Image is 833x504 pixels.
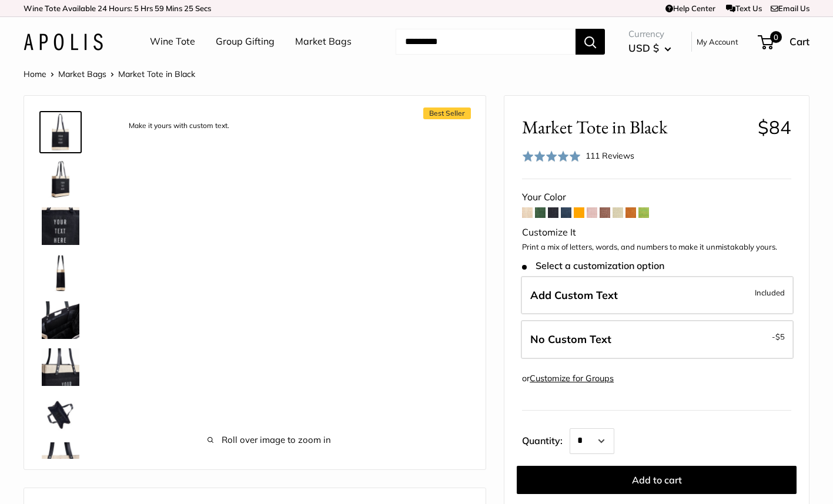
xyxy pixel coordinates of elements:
img: description_Inner pocket good for daily drivers. [42,301,79,339]
a: Email Us [771,4,809,13]
a: Market Tote in Black [39,158,82,200]
a: Home [24,69,46,79]
span: Secs [195,4,211,13]
img: description_The red cross stitch represents our standard for quality and craftsmanship. [42,442,79,480]
span: Cart [789,35,809,48]
a: Help Center [665,4,715,13]
a: description_Super soft long leather handles. [39,346,82,388]
span: Roll over image to zoom in [118,432,420,448]
div: Customize It [522,224,791,241]
nav: Breadcrumb [24,66,195,82]
span: Included [755,285,785,300]
span: Currency [628,26,671,42]
button: USD $ [628,39,671,58]
span: 59 [155,4,164,13]
a: description_Water resistant inner liner. [39,393,82,435]
a: 0 Cart [759,32,809,51]
span: Best Seller [423,107,471,119]
span: 25 [184,4,193,13]
span: 5 [134,4,139,13]
a: Market Bags [58,69,106,79]
a: Text Us [726,4,762,13]
a: Market Tote in Black [39,252,82,294]
a: description_The red cross stitch represents our standard for quality and craftsmanship. [39,440,82,482]
a: Customize for Groups [530,373,614,384]
img: description_Make it yours with custom text. [42,113,79,151]
div: Make it yours with custom text. [123,118,235,134]
span: Market Tote in Black [118,69,195,79]
label: Quantity: [522,425,570,454]
img: Apolis [24,33,103,51]
span: Add Custom Text [530,288,618,302]
span: No Custom Text [530,332,611,346]
a: Wine Tote [150,33,195,51]
input: Search... [396,29,576,55]
img: description_Water resistant inner liner. [42,395,79,433]
button: Add to cart [517,466,797,494]
label: Add Custom Text [521,276,794,315]
span: Mins [166,4,182,13]
span: Hrs [140,4,153,13]
img: description_Custom printed text with eco-friendly ink. [42,207,79,245]
span: Select a customization option [522,260,664,271]
div: Your Color [522,189,791,206]
a: description_Make it yours with custom text. [39,111,82,153]
div: or [522,371,614,387]
span: - [772,330,785,344]
span: 0 [770,31,782,43]
a: Market Bags [295,33,352,51]
button: Search [576,29,605,55]
a: My Account [697,35,738,49]
a: description_Inner pocket good for daily drivers. [39,299,82,341]
span: $84 [758,116,791,139]
p: Print a mix of letters, words, and numbers to make it unmistakably yours. [522,241,791,253]
span: 111 Reviews [586,150,634,161]
img: Market Tote in Black [42,160,79,198]
img: Market Tote in Black [42,254,79,292]
span: Market Tote in Black [522,116,748,138]
a: Group Gifting [216,33,275,51]
img: description_Super soft long leather handles. [42,348,79,386]
span: USD $ [628,42,659,54]
label: Leave Blank [521,320,794,359]
a: description_Custom printed text with eco-friendly ink. [39,205,82,247]
span: $5 [775,332,785,341]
